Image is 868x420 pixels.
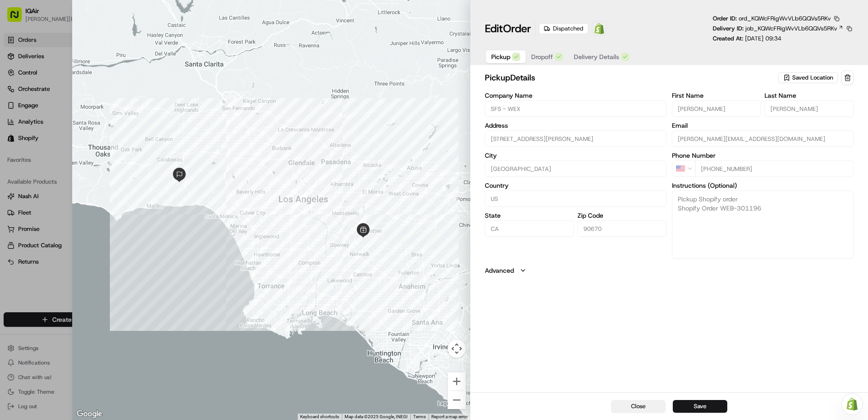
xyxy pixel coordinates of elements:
input: Enter last name [764,100,853,117]
a: 📗Knowledge Base [5,128,73,145]
div: 📗 [9,133,16,140]
h2: pickup Details [485,71,776,84]
input: Enter country [485,190,666,207]
div: Delivery ID: [713,25,853,33]
a: Report a map error [431,414,468,419]
label: Phone Number [672,152,853,159]
label: State [485,212,574,219]
span: ord_KQWcFRigWvVLb6QQVs5RKv [739,15,831,22]
span: API Documentation [86,132,146,141]
label: Email [672,122,853,129]
span: Delivery Details [574,52,619,61]
label: Last Name [764,92,853,99]
label: Company Name [485,92,666,99]
button: Start new chat [154,90,165,100]
div: 💻 [77,133,84,140]
h1: Edit [485,21,531,36]
span: Dropoff [531,52,553,61]
button: Zoom in [448,372,466,390]
p: Welcome 👋 [9,36,165,51]
textarea: Pickup Shopify order Shopify Order WEB-301196 [672,190,853,259]
input: Enter company name [485,100,666,117]
button: Advanced [485,266,853,275]
a: 💻API Documentation [73,128,149,145]
div: We're available if you need us! [31,96,115,103]
button: Map camera controls [448,340,466,358]
label: Zip Code [577,212,666,219]
button: Save [673,400,727,413]
input: Enter city [485,160,666,177]
input: Enter phone number [695,160,853,177]
label: Advanced [485,266,514,275]
label: Address [485,122,666,129]
input: Enter state [485,220,574,237]
div: Start new chat [31,87,149,96]
label: City [485,152,666,159]
span: Knowledge Base [18,132,69,141]
input: 8940 Sorensen Ave, # 3, Santa Fe Springs, CA 90670, US [485,130,666,147]
a: Powered byPylon [64,154,110,161]
span: Map data ©2025 Google, INEGI [345,414,408,419]
a: job_KQWcFRigWvVLb6QQVs5RKv [745,25,843,33]
div: Dispatched [539,23,588,34]
button: Keyboard shortcuts [300,414,339,420]
button: Close [611,400,666,413]
p: Created At: [713,35,781,43]
span: Pylon [90,154,110,161]
input: Got a question? Start typing here... [24,59,163,68]
a: Terms (opens in new tab) [413,414,426,419]
button: Zoom out [448,391,466,409]
span: [DATE] 09:34 [745,35,781,42]
a: Shopify [592,21,607,36]
input: Enter email [672,130,853,147]
span: Pickup [491,52,510,61]
button: Saved Location [778,71,839,84]
input: Enter zip code [577,220,666,237]
img: Google [74,408,104,420]
label: Country [485,182,666,189]
label: Instructions (Optional) [672,182,853,189]
span: Saved Location [792,74,833,82]
span: Order [503,21,531,36]
label: First Name [672,92,761,99]
a: Open this area in Google Maps (opens a new window) [74,408,104,420]
img: 1736555255976-a54dd68f-1ca7-489b-9aae-adbdc363a1c4 [9,87,25,103]
span: job_KQWcFRigWvVLb6QQVs5RKv [745,25,837,33]
img: Nash [9,9,27,27]
img: Shopify [594,23,605,34]
input: Enter first name [672,100,761,117]
p: Order ID: [713,15,831,23]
